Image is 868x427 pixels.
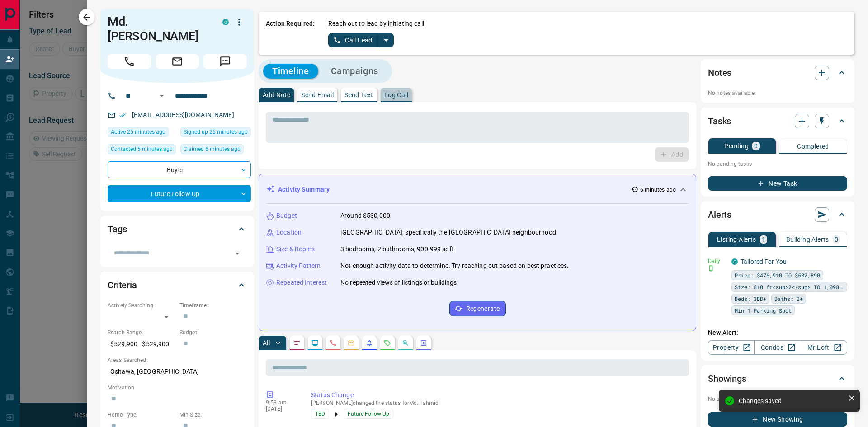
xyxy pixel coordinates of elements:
[708,257,726,265] p: Daily
[762,236,765,243] p: 1
[108,185,251,202] div: Future Follow Up
[108,14,209,43] h1: Md. [PERSON_NAME]
[156,54,199,69] span: Email
[754,340,801,355] a: Condos
[203,54,247,69] span: Message
[835,236,838,243] p: 0
[328,33,394,47] div: split button
[708,204,847,225] div: Alerts
[330,339,337,347] svg: Calls
[276,244,315,254] p: Size & Rooms
[640,186,676,194] p: 6 minutes ago
[180,144,251,157] div: Tue Aug 19 2025
[735,282,844,291] span: Size: 810 ft<sup>2</sup> TO 1,098 ft<sup>2</sup>
[301,92,334,98] p: Send Email
[717,236,756,243] p: Listing Alerts
[708,157,847,171] p: No pending tasks
[731,258,738,265] div: condos.ca
[263,92,290,98] p: Add Note
[708,207,731,222] h2: Alerts
[108,337,175,352] p: $529,900 - $529,900
[384,339,391,347] svg: Requests
[311,390,685,400] p: Status Change
[108,161,251,178] div: Buyer
[108,384,247,392] p: Motivation:
[708,368,847,389] div: Showings
[276,261,321,271] p: Activity Pattern
[263,340,270,346] p: All
[708,371,746,386] h2: Showings
[222,19,229,25] div: condos.ca
[708,412,847,427] button: New Showing
[708,328,847,338] p: New Alert:
[266,406,297,412] p: [DATE]
[266,181,689,198] div: Activity Summary6 minutes ago
[132,111,234,118] a: [EMAIL_ADDRESS][DOMAIN_NAME]
[402,339,409,347] svg: Opportunities
[266,19,315,47] p: Action Required:
[276,211,297,221] p: Budget
[708,340,755,355] a: Property
[108,127,176,140] div: Tue Aug 19 2025
[315,409,325,418] span: TBD
[724,143,749,149] p: Pending
[340,228,556,237] p: [GEOGRAPHIC_DATA], specifically the [GEOGRAPHIC_DATA] neighbourhood
[797,143,829,150] p: Completed
[708,66,731,80] h2: Notes
[801,340,847,355] a: Mr.Loft
[179,328,247,337] p: Budget:
[774,294,803,303] span: Baths: 2+
[108,222,127,236] h2: Tags
[263,64,318,79] button: Timeline
[108,364,247,379] p: Oshawa, [GEOGRAPHIC_DATA]
[108,328,175,337] p: Search Range:
[184,145,241,154] span: Claimed 6 minutes ago
[449,301,506,316] button: Regenerate
[708,395,847,403] p: No showings booked
[739,397,844,404] div: Changes saved
[276,278,327,287] p: Repeated Interest
[340,261,569,271] p: Not enough activity data to determine. Try reaching out based on best practices.
[311,339,319,347] svg: Lead Browsing Activity
[754,143,758,149] p: 0
[119,112,126,118] svg: Email Verified
[278,185,330,194] p: Activity Summary
[340,211,390,221] p: Around $530,000
[108,411,175,419] p: Home Type:
[735,271,820,280] span: Price: $476,910 TO $582,890
[180,127,251,140] div: Tue Aug 19 2025
[179,301,247,310] p: Timeframe:
[328,33,378,47] button: Call Lead
[293,339,301,347] svg: Notes
[340,278,457,287] p: No repeated views of listings or buildings
[348,409,389,418] span: Future Follow Up
[108,218,247,240] div: Tags
[708,176,847,191] button: New Task
[108,274,247,296] div: Criteria
[384,92,408,98] p: Log Call
[108,54,151,69] span: Call
[108,278,137,292] h2: Criteria
[735,306,792,315] span: Min 1 Parking Spot
[420,339,427,347] svg: Agent Actions
[108,144,176,157] div: Tue Aug 19 2025
[184,127,248,136] span: Signed up 25 minutes ago
[786,236,829,243] p: Building Alerts
[741,258,787,265] a: Tailored For You
[366,339,373,347] svg: Listing Alerts
[108,356,247,364] p: Areas Searched:
[328,19,424,28] p: Reach out to lead by initiating call
[708,114,731,128] h2: Tasks
[266,399,297,406] p: 9:58 am
[111,145,173,154] span: Contacted 5 minutes ago
[344,92,373,98] p: Send Text
[179,411,247,419] p: Min Size:
[708,62,847,84] div: Notes
[340,244,454,254] p: 3 bedrooms, 2 bathrooms, 900-999 sqft
[708,89,847,97] p: No notes available
[348,339,355,347] svg: Emails
[708,110,847,132] div: Tasks
[156,90,167,101] button: Open
[231,247,244,260] button: Open
[322,64,387,79] button: Campaigns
